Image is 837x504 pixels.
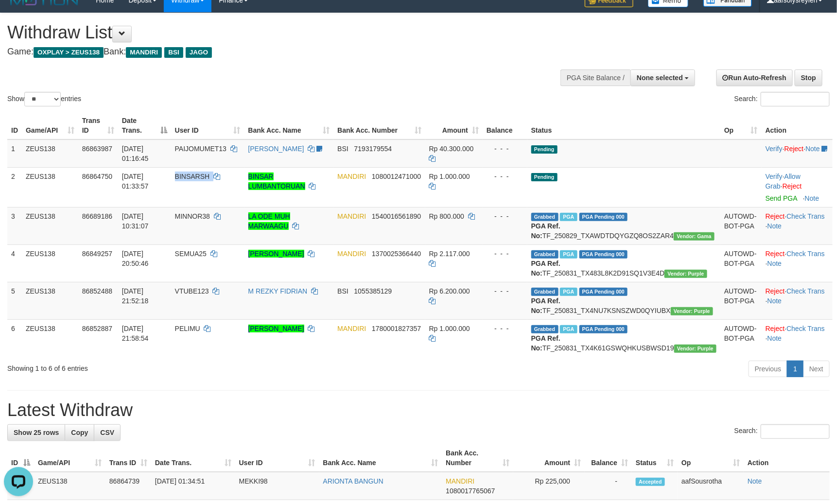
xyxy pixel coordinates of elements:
td: 3 [7,207,22,244]
a: Note [767,334,782,342]
a: Show 25 rows [7,424,65,441]
td: · · [762,319,833,357]
span: MANDIRI [337,250,366,258]
span: Show 25 rows [14,429,59,436]
th: User ID: activate to sort column ascending [235,444,319,472]
span: Copy 1080017765067 to clipboard [446,487,495,495]
span: Copy 1055385129 to clipboard [354,287,392,295]
a: Check Trans [786,325,825,332]
a: [PERSON_NAME] [248,325,304,332]
a: Note [767,260,782,267]
span: [DATE] 20:50:46 [122,250,149,267]
a: Note [767,222,782,230]
span: Copy 1540016561890 to clipboard [372,212,421,220]
span: PGA Pending [579,288,628,296]
th: Date Trans.: activate to sort column ascending [151,444,235,472]
td: 6 [7,319,22,357]
td: 86864739 [105,472,151,500]
a: Note [767,297,782,305]
h1: Latest Withdraw [7,400,830,420]
span: SEMUA25 [175,250,207,258]
b: PGA Ref. No: [531,334,560,352]
th: Action [744,444,830,472]
a: Next [803,361,830,377]
span: BSI [337,145,349,153]
div: - - - [487,172,523,181]
span: Vendor URL: https://trx31.1velocity.biz [674,232,715,241]
span: 86864750 [82,173,112,180]
td: · · [762,167,833,207]
a: Verify [766,173,783,180]
input: Search: [761,424,830,439]
th: Op: activate to sort column ascending [720,112,762,139]
span: 86852488 [82,287,112,295]
th: Bank Acc. Number: activate to sort column ascending [333,112,425,139]
span: MINNOR38 [175,212,210,220]
span: Vendor URL: https://trx4.1velocity.biz [664,270,707,278]
th: Date Trans.: activate to sort column descending [118,112,171,139]
a: Check Trans [786,212,825,220]
th: Amount: activate to sort column ascending [425,112,483,139]
label: Search: [734,424,830,439]
td: 4 [7,244,22,282]
span: Rp 800.000 [429,212,464,220]
td: 1 [7,139,22,168]
a: LA ODE MUH MARWAAGU [248,212,290,230]
span: BINSARSH [175,173,210,180]
th: Balance: activate to sort column ascending [585,444,632,472]
td: MEKKI98 [235,472,319,500]
span: Grabbed [531,325,558,333]
th: Bank Acc. Name: activate to sort column ascending [244,112,334,139]
span: CSV [100,429,114,436]
a: [PERSON_NAME] [248,145,304,153]
span: MANDIRI [446,477,474,485]
button: Open LiveChat chat widget [4,4,33,33]
td: AUTOWD-BOT-PGA [720,319,762,357]
div: - - - [487,249,523,259]
td: AUTOWD-BOT-PGA [720,244,762,282]
span: Marked by aafsolysreylen [560,325,577,333]
span: [DATE] 01:33:57 [122,173,149,190]
span: BSI [164,47,183,58]
th: User ID: activate to sort column ascending [171,112,244,139]
td: TF_250831_TX4K61GSWQHKUSBWSD19 [527,319,720,357]
span: Copy 1780001827357 to clipboard [372,325,421,332]
td: AUTOWD-BOT-PGA [720,282,762,319]
span: Pending [531,173,558,181]
select: Showentries [24,92,61,106]
td: ZEUS138 [22,139,78,168]
a: Previous [749,361,787,377]
a: Note [805,194,820,202]
div: - - - [487,286,523,296]
span: [DATE] 21:58:54 [122,325,149,342]
td: ZEUS138 [22,282,78,319]
td: TF_250831_TX4NU7KSNSZWD0QYIUBX [527,282,720,319]
span: Copy 7193179554 to clipboard [354,145,392,153]
span: None selected [637,74,683,82]
td: ZEUS138 [22,319,78,357]
span: Marked by aafsreyleap [560,250,577,259]
td: Rp 225,000 [513,472,585,500]
span: 86852887 [82,325,112,332]
th: Game/API: activate to sort column ascending [34,444,105,472]
a: Note [748,477,762,485]
span: Vendor URL: https://trx4.1velocity.biz [671,307,713,315]
div: - - - [487,324,523,333]
span: Copy [71,429,88,436]
td: · · [762,207,833,244]
div: - - - [487,144,523,154]
a: Reject [766,325,785,332]
label: Search: [734,92,830,106]
span: Grabbed [531,288,558,296]
a: Allow Grab [766,173,801,190]
td: · · [762,139,833,168]
span: Marked by aafkaynarin [560,213,577,221]
span: Marked by aafsolysreylen [560,288,577,296]
span: PELIMU [175,325,200,332]
td: ZEUS138 [22,207,78,244]
span: [DATE] 21:52:18 [122,287,149,305]
span: · [766,173,801,190]
span: MANDIRI [337,173,366,180]
a: ARIONTA BANGUN [323,477,384,485]
th: ID: activate to sort column descending [7,444,34,472]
